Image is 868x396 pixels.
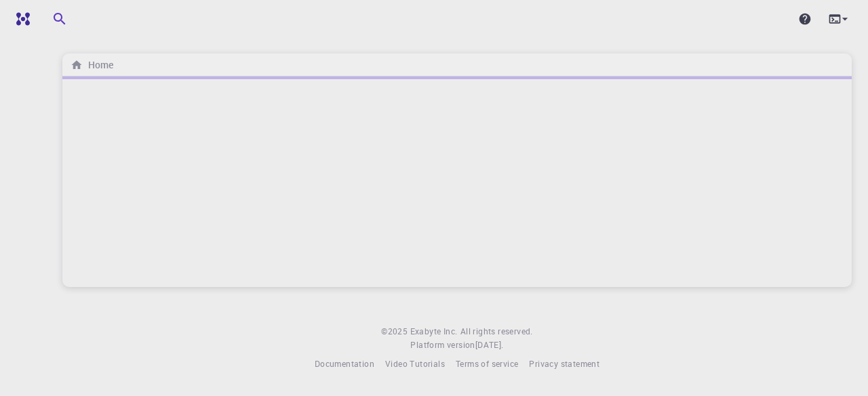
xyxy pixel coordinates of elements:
[456,358,518,369] span: Terms of service
[410,325,458,338] a: Exabyte Inc.
[315,357,374,371] a: Documentation
[475,338,504,352] a: [DATE].
[381,325,410,338] span: © 2025
[529,357,599,371] a: Privacy statement
[529,358,599,369] span: Privacy statement
[315,358,374,369] span: Documentation
[460,325,533,338] span: All rights reserved.
[68,58,116,72] nav: breadcrumb
[11,12,30,26] img: logo
[475,339,504,350] span: [DATE] .
[385,358,445,369] span: Video Tutorials
[456,357,518,371] a: Terms of service
[410,338,475,352] span: Platform version
[83,58,113,72] h6: Home
[410,326,458,336] span: Exabyte Inc.
[385,357,445,371] a: Video Tutorials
